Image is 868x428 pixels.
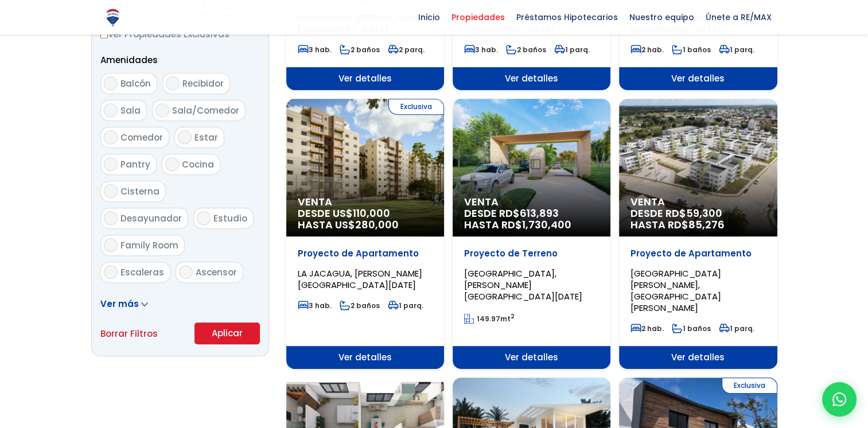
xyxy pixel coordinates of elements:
[340,45,380,55] span: 2 baños
[340,301,380,310] span: 2 baños
[286,346,444,369] span: Ver detalles
[630,324,664,333] span: 2 hab.
[120,266,164,278] span: Escaleras
[453,67,610,90] span: Ver detalles
[719,45,754,55] span: 1 parq.
[194,322,260,344] button: Aplicar
[353,206,390,220] span: 110,000
[286,99,444,369] a: Exclusiva Venta DESDE US$110,000 HASTA US$280,000 Proyecto de Apartamento LA JACAGUA, [PERSON_NAM...
[464,208,599,231] span: DESDE RD$
[298,196,433,208] span: Venta
[453,99,610,369] a: Venta DESDE RD$613,893 HASTA RD$1,730,400 Proyecto de Terreno [GEOGRAPHIC_DATA], [PERSON_NAME][GE...
[155,103,169,117] input: Sala/Comedor
[298,267,422,291] span: LA JACAGUA, [PERSON_NAME][GEOGRAPHIC_DATA][DATE]
[100,53,260,67] p: Amenidades
[120,212,182,224] span: Desayunador
[446,9,511,26] span: Propiedades
[104,265,118,279] input: Escaleras
[104,184,118,198] input: Cisterna
[104,238,118,252] input: Family Room
[100,298,139,310] span: Ver más
[630,248,765,259] p: Proyecto de Apartamento
[630,267,721,314] span: [GEOGRAPHIC_DATA][PERSON_NAME], [GEOGRAPHIC_DATA][PERSON_NAME]
[554,45,590,55] span: 1 parq.
[104,76,118,90] input: Balcón
[298,301,332,310] span: 3 hab.
[166,76,180,90] input: Recibidor
[298,248,433,259] p: Proyecto de Apartamento
[688,217,725,232] span: 85,276
[700,9,777,26] span: Únete a RE/MAX
[388,45,425,55] span: 2 parq.
[511,9,624,26] span: Préstamos Hipotecarios
[104,157,118,171] input: Pantry
[672,324,711,333] span: 1 baños
[464,267,582,302] span: [GEOGRAPHIC_DATA], [PERSON_NAME][GEOGRAPHIC_DATA][DATE]
[286,67,444,90] span: Ver detalles
[172,104,239,116] span: Sala/Comedor
[686,206,722,220] span: 59,300
[464,219,599,231] span: HASTA RD$
[182,77,224,90] span: Recibidor
[298,45,332,55] span: 3 hab.
[722,378,777,394] span: Exclusiva
[630,219,765,231] span: HASTA RD$
[477,314,500,324] span: 149.97
[388,99,444,115] span: Exclusiva
[120,104,141,116] span: Sala
[120,77,151,90] span: Balcón
[194,131,218,143] span: Estar
[197,211,211,225] input: Estudio
[464,196,599,208] span: Venta
[104,130,118,144] input: Comedor
[630,208,765,231] span: DESDE RD$
[103,7,123,28] img: Logo de REMAX
[624,9,700,26] span: Nuestro equipo
[120,158,150,170] span: Pantry
[179,265,193,279] input: Ascensor
[298,219,433,231] span: HASTA US$
[511,312,515,321] sup: 2
[522,217,571,232] span: 1,730,400
[104,103,118,117] input: Sala
[120,185,159,197] span: Cisterna
[619,99,777,369] a: Venta DESDE RD$59,300 HASTA RD$85,276 Proyecto de Apartamento [GEOGRAPHIC_DATA][PERSON_NAME], [GE...
[464,314,515,324] span: mt
[100,298,148,310] a: Ver más
[719,324,754,333] span: 1 parq.
[464,45,498,55] span: 3 hab.
[619,346,777,369] span: Ver detalles
[388,301,423,310] span: 1 parq.
[120,239,178,251] span: Family Room
[100,326,158,341] a: Borrar Filtros
[165,157,179,171] input: Cocina
[213,212,247,224] span: Estudio
[182,158,214,170] span: Cocina
[120,131,163,143] span: Comedor
[178,130,192,144] input: Estar
[196,266,237,278] span: Ascensor
[506,45,546,55] span: 2 baños
[355,217,399,232] span: 280,000
[464,248,599,259] p: Proyecto de Terreno
[453,346,610,369] span: Ver detalles
[104,211,118,225] input: Desayunador
[619,67,777,90] span: Ver detalles
[412,9,446,26] span: Inicio
[520,206,559,220] span: 613,893
[630,45,664,55] span: 2 hab.
[672,45,711,55] span: 1 baños
[630,196,765,208] span: Venta
[298,208,433,231] span: DESDE US$
[100,31,108,38] input: Ver Propiedades Exclusivas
